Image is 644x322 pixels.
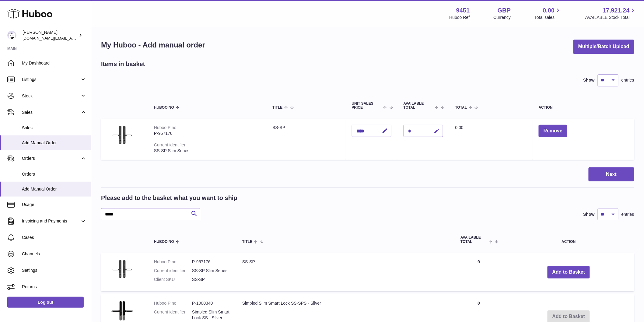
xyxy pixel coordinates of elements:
strong: 9451 [456,6,470,15]
dt: Client SKU [154,277,192,282]
span: Huboo no [154,240,174,244]
dd: P-957176 [192,259,230,265]
span: AVAILABLE Total [460,236,488,243]
img: Simpled Slim Smart Lock SS-SPS - Silver [107,300,138,321]
span: 0.00 [455,125,464,130]
span: Title [272,106,282,110]
a: 0.00 Total sales [534,6,562,20]
h2: Items in basket [101,60,145,68]
dd: P-1000340 [192,300,230,306]
dt: Current identifier [154,268,192,274]
span: Stock [22,93,80,99]
h2: Please add to the basket what you want to ship [101,194,237,202]
span: Total [455,106,467,110]
img: SS-SP [107,259,138,280]
dd: Simpled Slim Smart Lock SS - Silver [192,309,230,321]
dt: Current identifier [154,309,192,321]
a: 17,921.24 AVAILABLE Stock Total [585,6,637,20]
span: entries [621,77,634,83]
span: Channels [22,251,86,257]
td: SS-SP [236,253,454,292]
span: Listings [22,77,80,82]
span: Total sales [534,15,562,20]
div: Huboo P no [154,125,177,130]
span: Sales [22,125,86,131]
span: [DOMAIN_NAME][EMAIL_ADDRESS][DOMAIN_NAME] [23,36,121,40]
span: Usage [22,202,86,208]
td: 9 [454,253,503,292]
td: SS-SP [266,119,345,159]
div: Action [539,106,628,110]
div: P-957176 [154,131,260,136]
dd: SS-SP Slim Series [192,268,230,274]
div: Huboo Ref [450,15,470,20]
th: Action [503,229,634,250]
div: SS-SP Slim Series [154,148,260,154]
img: amir.ch@gmail.com [7,31,16,40]
span: Title [242,240,252,244]
span: Settings [22,268,86,273]
dt: Huboo P no [154,259,192,265]
a: Log out [7,297,84,308]
button: Multiple/Batch Upload [573,40,634,54]
label: Show [583,212,595,217]
span: Sales [22,110,80,115]
span: 17,921.24 [603,6,630,15]
span: entries [621,212,634,217]
dt: Huboo P no [154,300,192,306]
span: Add Manual Order [22,186,86,192]
span: 0.00 [543,6,555,15]
button: Next [589,167,634,182]
span: Unit Sales Price [352,102,382,110]
img: SS-SP [107,125,138,146]
span: Orders [22,156,80,161]
span: My Dashboard [22,60,86,66]
span: AVAILABLE Total [404,102,434,110]
strong: GBP [498,6,511,15]
button: Remove [539,125,567,137]
span: Cases [22,235,86,240]
span: Huboo no [154,106,174,110]
div: [PERSON_NAME] [23,30,77,41]
button: Add to Basket [548,266,590,278]
div: Current identifier [154,142,186,147]
h1: My Huboo - Add manual order [101,40,205,50]
dd: SS-SP [192,277,230,282]
span: Add Manual Order [22,140,86,146]
span: Invoicing and Payments [22,218,80,224]
label: Show [583,77,595,83]
span: Returns [22,284,86,290]
span: Orders [22,171,86,177]
span: AVAILABLE Stock Total [585,15,637,20]
div: Currency [494,15,511,20]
